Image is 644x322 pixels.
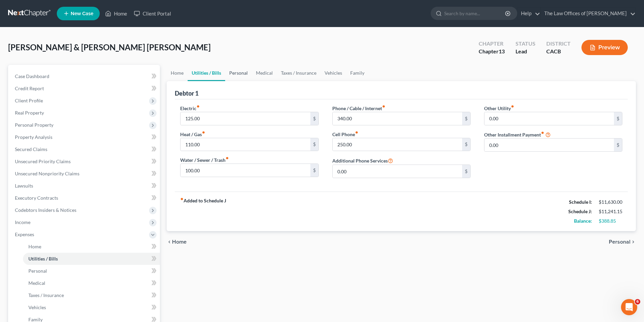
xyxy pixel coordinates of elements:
span: Codebtors Insiders & Notices [15,207,76,213]
span: Personal [28,268,47,274]
a: The Law Offices of [PERSON_NAME] [541,7,636,20]
input: -- [484,112,614,125]
i: fiber_manual_record [225,156,229,160]
span: Unsecured Nonpriority Claims [15,171,79,176]
span: Client Profile [15,98,43,103]
a: Medical [23,277,160,289]
i: chevron_left [167,239,172,245]
span: Medical [28,280,45,286]
span: Unsecured Priority Claims [15,158,71,164]
strong: Schedule I: [569,199,592,205]
label: Cell Phone [332,131,358,138]
span: Personal [609,239,630,245]
a: Vehicles [23,301,160,314]
input: -- [181,138,310,151]
a: Help [518,7,540,20]
i: fiber_manual_record [382,105,385,108]
div: $ [614,112,622,125]
span: Expenses [15,231,34,237]
span: Real Property [15,110,44,116]
span: Vehicles [28,304,46,310]
a: Utilities / Bills [188,65,225,81]
div: $388.85 [599,218,622,224]
a: Personal [225,65,252,81]
div: $ [310,164,318,177]
label: Additional Phone Services [332,156,393,165]
span: Credit Report [15,85,44,91]
div: District [546,40,571,48]
span: Lawsuits [15,183,33,189]
a: Vehicles [320,65,346,81]
i: fiber_manual_record [355,131,358,134]
div: CACB [546,48,571,55]
span: Home [172,239,187,245]
button: Personal chevron_right [609,239,636,245]
i: fiber_manual_record [541,131,544,134]
span: Personal Property [15,122,53,128]
div: Debtor 1 [175,89,198,97]
a: Lawsuits [9,180,160,192]
div: $11,241.15 [599,208,622,215]
a: Unsecured Priority Claims [9,155,160,168]
div: $ [310,138,318,151]
span: Taxes / Insurance [28,292,64,298]
div: $ [310,112,318,125]
a: Secured Claims [9,143,160,155]
span: Utilities / Bills [28,256,58,262]
i: fiber_manual_record [196,105,200,108]
span: Case Dashboard [15,73,49,79]
a: Family [346,65,368,81]
button: Preview [581,40,628,55]
div: Status [516,40,535,48]
input: -- [181,164,310,177]
a: Home [167,65,188,81]
label: Electric [180,105,200,112]
span: 6 [635,299,640,304]
label: Other Installment Payment [484,131,544,138]
strong: Balance: [574,218,592,224]
span: Home [28,244,41,249]
a: Medical [252,65,277,81]
span: Secured Claims [15,146,47,152]
input: -- [484,139,614,151]
div: $ [614,139,622,151]
input: -- [333,138,462,151]
div: Chapter [479,48,505,55]
span: Executory Contracts [15,195,58,201]
span: Income [15,219,30,225]
input: -- [181,112,310,125]
a: Case Dashboard [9,70,160,82]
div: $ [462,112,470,125]
span: New Case [71,11,93,16]
span: [PERSON_NAME] & [PERSON_NAME] [PERSON_NAME] [8,42,211,52]
i: chevron_right [630,239,636,245]
strong: Schedule J: [568,208,592,214]
label: Water / Sewer / Trash [180,156,229,164]
a: Credit Report [9,82,160,95]
div: $ [462,138,470,151]
i: fiber_manual_record [511,105,514,108]
a: Property Analysis [9,131,160,143]
i: fiber_manual_record [180,197,184,201]
div: $11,630.00 [599,199,622,205]
label: Other Utility [484,105,514,112]
a: Unsecured Nonpriority Claims [9,168,160,180]
i: fiber_manual_record [202,131,205,134]
span: Property Analysis [15,134,52,140]
label: Phone / Cable / Internet [332,105,385,112]
button: chevron_left Home [167,239,187,245]
a: Utilities / Bills [23,253,160,265]
input: -- [333,165,462,178]
a: Executory Contracts [9,192,160,204]
div: $ [462,165,470,178]
label: Heat / Gas [180,131,205,138]
div: Lead [516,48,535,55]
span: 13 [499,48,505,54]
iframe: Intercom live chat [621,299,637,315]
input: -- [333,112,462,125]
a: Taxes / Insurance [23,289,160,301]
div: Chapter [479,40,505,48]
a: Client Portal [130,7,174,20]
input: Search by name... [444,7,506,20]
a: Home [102,7,130,20]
